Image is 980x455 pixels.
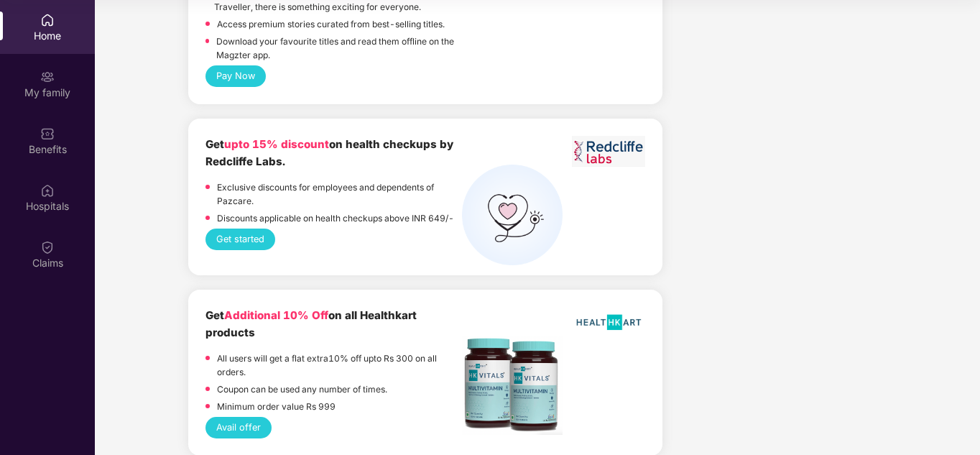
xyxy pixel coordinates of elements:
[217,17,445,31] p: Access premium stories curated from best-selling titles.
[572,136,645,167] img: Screenshot%202023-06-01%20at%2011.51.45%20AM.png
[217,351,462,379] p: All users will get a flat extra10% off upto Rs 300 on all orders.
[217,211,454,225] p: Discounts applicable on health checkups above INR 649/-
[462,165,563,265] img: health%20check%20(1).png
[40,70,55,84] img: svg+xml;base64,PHN2ZyB3aWR0aD0iMjAiIGhlaWdodD0iMjAiIHZpZXdCb3g9IjAgMCAyMCAyMCIgZmlsbD0ibm9uZSIgeG...
[217,382,387,396] p: Coupon can be used any number of times.
[40,13,55,27] img: svg+xml;base64,PHN2ZyBpZD0iSG9tZSIgeG1sbnM9Imh0dHA6Ly93d3cudzMub3JnLzIwMDAvc3ZnIiB3aWR0aD0iMjAiIG...
[462,336,563,435] img: Screenshot%202022-11-18%20at%2012.17.25%20PM.png
[216,35,462,62] p: Download your favourite titles and read them offline on the Magzter app.
[572,307,645,337] img: HealthKart-Logo-702x526.png
[40,127,55,141] img: svg+xml;base64,PHN2ZyBpZD0iQmVuZWZpdHMiIHhtbG5zPSJodHRwOi8vd3d3LnczLm9yZy8yMDAwL3N2ZyIgd2lkdGg9Ij...
[205,229,275,250] button: Get started
[217,400,336,413] p: Minimum order value Rs 999
[40,240,55,254] img: svg+xml;base64,PHN2ZyBpZD0iQ2xhaW0iIHhtbG5zPSJodHRwOi8vd3d3LnczLm9yZy8yMDAwL3N2ZyIgd2lkdGg9IjIwIi...
[205,137,453,168] b: Get on health checkups by Redcliffe Labs.
[224,308,328,322] span: Additional 10% Off
[205,417,272,438] button: Avail offer
[205,308,417,339] b: Get on all Healthkart products
[224,137,329,151] span: upto 15% discount
[205,65,266,87] button: Pay Now
[217,180,462,208] p: Exclusive discounts for employees and dependents of Pazcare.
[40,183,55,198] img: svg+xml;base64,PHN2ZyBpZD0iSG9zcGl0YWxzIiB4bWxucz0iaHR0cDovL3d3dy53My5vcmcvMjAwMC9zdmciIHdpZHRoPS...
